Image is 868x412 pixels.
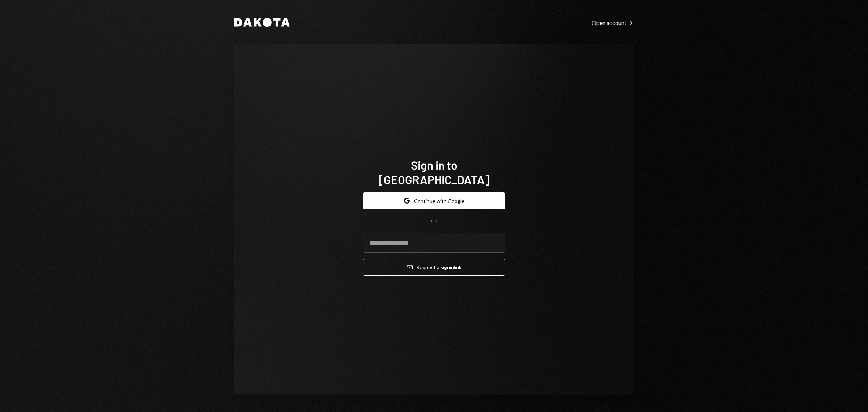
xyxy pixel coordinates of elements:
a: Open account [592,18,634,26]
div: Open account [592,19,634,26]
button: Request a signinlink [363,259,505,276]
button: Continue with Google [363,192,505,209]
div: OR [431,218,437,224]
h1: Sign in to [GEOGRAPHIC_DATA] [363,158,505,187]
